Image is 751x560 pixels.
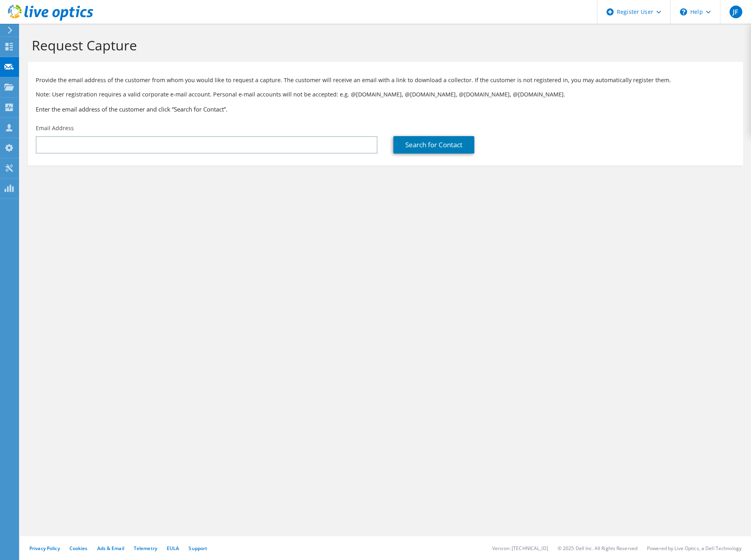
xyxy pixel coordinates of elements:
[36,105,735,114] h3: Enter the email address of the customer and click “Search for Contact”.
[36,124,74,132] label: Email Address
[32,37,735,54] h1: Request Capture
[492,545,548,552] li: Version: [TECHNICAL_ID]
[393,136,474,154] a: Search for Contact
[647,545,741,552] li: Powered by Live Optics, a Dell Technology
[36,76,735,85] p: Provide the email address of the customer from whom you would like to request a capture. The cust...
[680,8,687,15] svg: \n
[167,545,179,552] a: EULA
[134,545,157,552] a: Telemetry
[29,545,60,552] a: Privacy Policy
[730,6,742,18] span: JF
[189,545,207,552] a: Support
[97,545,124,552] a: Ads & Email
[558,545,637,552] li: © 2025 Dell Inc. All Rights Reserved
[36,90,735,99] p: Note: User registration requires a valid corporate e-mail account. Personal e-mail accounts will ...
[69,545,88,552] a: Cookies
